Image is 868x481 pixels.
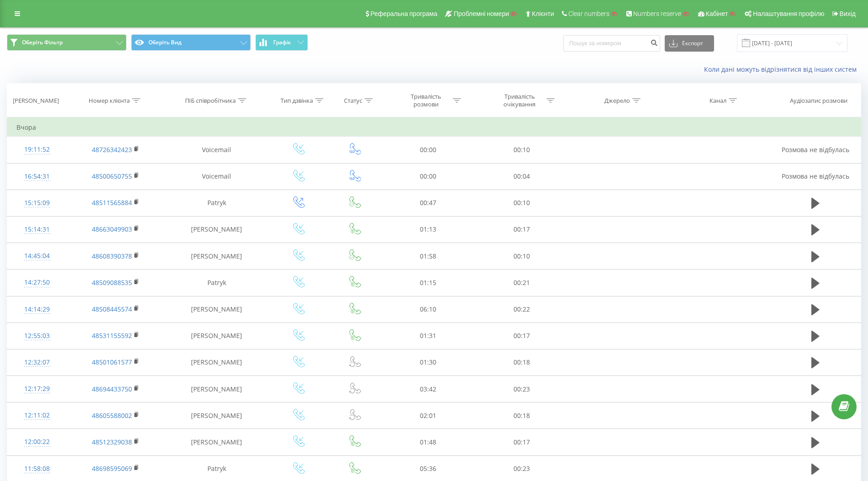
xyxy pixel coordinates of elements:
[164,163,269,190] td: Voicemail
[790,97,847,105] div: Аудіозапис розмови
[92,225,132,233] a: 48663049903
[7,34,127,51] button: Оберіть Фільтр
[370,10,438,17] span: Реферальна програма
[16,194,58,212] div: 15:15:09
[495,93,544,108] div: Тривалість очікування
[16,168,58,185] div: 16:54:31
[381,349,475,375] td: 01:30
[92,331,132,340] a: 48531155592
[475,243,569,270] td: 00:10
[381,429,475,455] td: 01:48
[704,65,861,74] a: Коли дані можуть відрізнятися вiд інших систем
[22,39,63,46] span: Оберіть Фільтр
[92,385,132,393] a: 48694433750
[475,376,569,402] td: 00:23
[475,322,569,349] td: 00:17
[381,270,475,296] td: 01:15
[16,247,58,265] div: 14:45:04
[281,97,313,105] div: Тип дзвінка
[16,407,58,424] div: 12:11:02
[92,411,132,420] a: 48605588002
[16,460,58,478] div: 11:58:08
[164,243,269,270] td: [PERSON_NAME]
[7,118,861,137] td: Вчора
[475,216,569,243] td: 00:17
[89,97,130,105] div: Номер клієнта
[16,327,58,345] div: 12:55:03
[16,380,58,398] div: 12:17:29
[706,10,728,17] span: Кабінет
[381,376,475,402] td: 03:42
[532,10,554,17] span: Клієнти
[344,97,362,105] div: Статус
[92,438,132,446] a: 48512329038
[164,216,269,243] td: [PERSON_NAME]
[92,172,132,180] a: 48500650755
[753,10,824,17] span: Налаштування профілю
[568,10,609,17] span: Clear numbers
[164,190,269,216] td: Patryk
[381,402,475,429] td: 02:01
[164,296,269,322] td: [PERSON_NAME]
[402,93,450,108] div: Тривалість розмови
[16,433,58,451] div: 12:00:22
[164,270,269,296] td: Patryk
[782,145,849,154] span: Розмова не відбулась
[381,137,475,163] td: 00:00
[563,35,660,52] input: Пошук за номером
[185,97,236,105] div: ПІБ співробітника
[164,137,269,163] td: Voicemail
[92,278,132,287] a: 48509088535
[454,10,509,17] span: Проблемні номери
[92,464,132,473] a: 48698595069
[92,145,132,154] a: 48726342423
[604,97,630,105] div: Джерело
[16,141,58,159] div: 19:11:52
[92,198,132,207] a: 48511565884
[475,190,569,216] td: 00:10
[475,270,569,296] td: 00:21
[16,221,58,238] div: 15:14:31
[709,97,726,105] div: Канал
[381,190,475,216] td: 00:47
[475,402,569,429] td: 00:18
[475,429,569,455] td: 00:17
[164,402,269,429] td: [PERSON_NAME]
[164,349,269,375] td: [PERSON_NAME]
[475,163,569,190] td: 00:04
[381,163,475,190] td: 00:00
[381,243,475,270] td: 01:58
[255,34,308,51] button: Графік
[475,349,569,375] td: 00:18
[164,429,269,455] td: [PERSON_NAME]
[475,296,569,322] td: 00:22
[633,10,681,17] span: Numbers reserve
[92,252,132,260] a: 48608390378
[164,322,269,349] td: [PERSON_NAME]
[164,376,269,402] td: [PERSON_NAME]
[16,354,58,371] div: 12:32:07
[782,172,849,180] span: Розмова не відбулась
[475,137,569,163] td: 00:10
[665,35,714,52] button: Експорт
[92,358,132,366] a: 48501061577
[381,322,475,349] td: 01:31
[131,34,251,51] button: Оберіть Вид
[16,274,58,291] div: 14:27:50
[16,301,58,318] div: 14:14:29
[381,216,475,243] td: 01:13
[13,97,59,105] div: [PERSON_NAME]
[840,10,856,17] span: Вихід
[381,296,475,322] td: 06:10
[273,39,291,46] span: Графік
[92,305,132,313] a: 48508445574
